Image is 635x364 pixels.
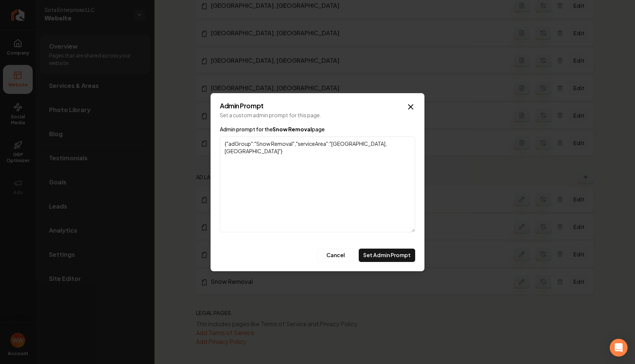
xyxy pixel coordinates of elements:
[359,249,415,262] button: Set Admin Prompt
[220,137,415,232] textarea: {"adGroup":"Snow Removal","serviceArea":"[GEOGRAPHIC_DATA], [GEOGRAPHIC_DATA]"}
[220,126,325,132] label: Admin prompt for the page
[317,249,354,262] button: Cancel
[273,126,312,132] span: Snow Removal
[220,102,415,109] h2: Admin Prompt
[220,111,415,119] p: Set a custom admin prompt for this page.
